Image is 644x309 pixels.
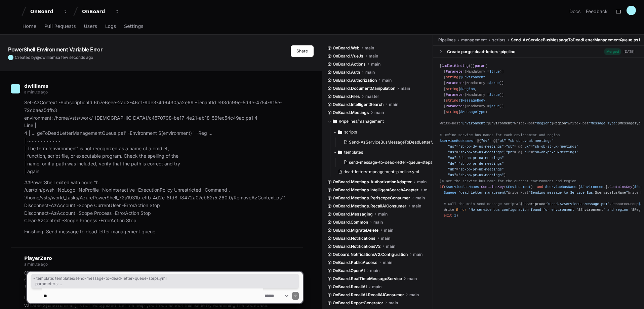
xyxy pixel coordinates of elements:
[518,202,609,206] span: " \Send-AzServiceBusMessage.ps1"
[105,24,116,28] span: Logs
[533,145,578,149] span: "sb-ob-st-uk-meetings"
[446,93,464,97] span: Parameter
[438,37,456,43] span: Pipelines
[444,202,516,206] span: # Call the main send message script
[79,5,122,17] button: OnBoard
[15,55,93,60] span: Created by
[578,208,603,212] span: $Environment
[338,128,342,136] svg: Directory
[373,220,383,225] span: main
[520,202,547,206] span: $PSScriptRoot
[333,78,377,83] span: OnBoard.Authorization
[333,179,412,185] span: OnBoard.Meetings.AuthorizationAdapter
[333,228,378,233] span: OnBoard.MigrateDelete
[489,70,500,74] span: $true
[333,244,380,249] span: OnBoard.NotificationsV2
[442,64,469,68] span: CmdletBinding
[458,167,504,171] span: "sb-ob-pr-uk-meetings"
[58,55,93,60] span: a few seconds ago
[44,24,76,28] span: Pull Requests
[333,94,360,99] span: OnBoard.Files
[384,228,393,233] span: main
[618,121,643,125] span: $MessageType
[623,49,635,54] div: [DATE]
[595,191,626,195] span: $serviceBusName
[30,8,59,15] div: OnBoard
[371,62,380,67] span: main
[344,150,363,155] span: templates
[523,150,531,154] span: "au"
[492,37,506,43] span: scripts
[369,53,378,59] span: main
[446,185,479,189] span: $serviceBusNames
[333,45,359,51] span: OnBoard.Web
[448,162,456,166] span: "de"
[533,150,578,154] span: "sb-ob-pr-au-meetings"
[460,75,485,79] span: $Environment
[508,139,554,143] span: "sb-ob-dv-uk-meetings"
[341,138,435,147] button: Send-AzServiceBusMessageToDeadLetterManagementQueue.ps1
[458,162,504,166] span: "sb-ob-pr-de-meetings"
[386,244,395,249] span: main
[448,150,456,154] span: "us"
[412,203,421,209] span: main
[36,55,40,60] span: @
[506,150,514,154] span: "pr"
[105,19,116,34] a: Logs
[552,121,566,125] span: $Region
[28,5,71,17] button: OnBoard
[344,129,357,135] span: scripts
[460,99,485,103] span: $MessageBody
[335,167,429,177] button: dead-letters-management-pipeline.yml
[84,19,97,34] a: Users
[338,148,342,156] svg: Directory
[460,110,485,114] span: $MessageType
[537,185,543,189] span: and
[333,203,406,209] span: OnBoard.Meetings.RecallAIConsumer
[333,211,373,217] span: OnBoard.Messaging
[489,93,500,97] span: $true
[461,37,487,43] span: management
[327,116,428,127] button: /Pipelines/management
[529,191,628,195] span: "Sending message to Service Bus: "
[424,187,428,193] span: main
[24,99,303,176] p: Set-AzContext -SubscriptionId 6b7e6eee-2ad2-46c1-9de3-4d6430aa2e69 -TenantId e93dc99e-5d9e-4754-9...
[440,139,473,143] span: $serviceBusNames
[458,156,504,160] span: "sb-ob-pr-ca-meetings"
[440,133,560,137] span: # Define service bus names for each environment and region
[446,70,464,74] span: Parameter
[378,211,388,217] span: main
[460,121,514,125] span: "Environment: "
[24,228,303,236] p: Finishing: Send message to dead letter management queue
[446,81,464,85] span: Parameter
[487,121,512,125] span: $Environment
[440,63,637,219] div: [ ()] ( [ (Mandatory = )] [ ] , [ (Mandatory = )] [ ] , [ (Mandatory = )] [ ] , [ (Mandatory = )]...
[481,185,504,189] span: ContainsKey
[291,45,314,57] button: Share
[446,104,464,108] span: Parameter
[456,208,467,212] span: Error
[333,102,384,107] span: OnBoard.IntelligentSearch
[569,8,580,15] a: Docs
[8,46,102,53] app-text-character-animate: PowerShell Environment Variable Error
[382,78,392,83] span: main
[124,19,143,34] a: Settings
[444,191,456,195] span: $queue
[604,48,621,55] span: Merged
[333,252,408,257] span: Onboard.NotificationsV2.Configuration
[481,139,489,143] span: "dv"
[339,119,384,124] span: /Pipelines/management
[448,145,456,149] span: "us"
[454,214,456,218] span: 1
[448,173,456,177] span: "us"
[446,75,458,79] span: string
[333,70,360,75] span: OnBoard.Auth
[349,140,475,145] span: Send-AzServiceBusMessageToDeadLetterManagementQueue.ps1
[333,117,337,125] svg: Directory
[489,81,500,85] span: $true
[442,179,576,183] span: # Get the service bus name for the current environment and region
[333,195,410,201] span: OnBoard.Meetings.PeriscopeConsumer
[475,64,485,68] span: param
[447,49,515,54] div: Create purge-dead-letters-pipeline
[84,24,97,28] span: Users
